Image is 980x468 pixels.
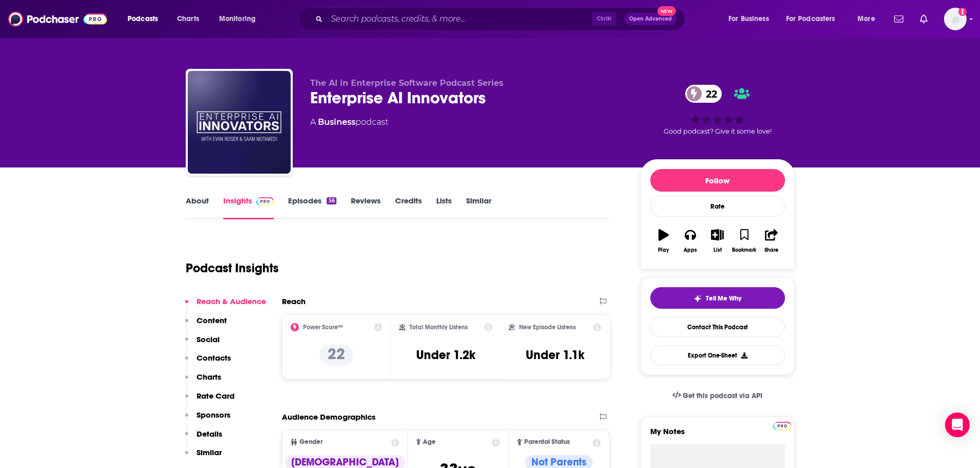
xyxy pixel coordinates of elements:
[318,117,355,127] a: Business
[282,412,376,422] h2: Audience Demographics
[299,439,323,445] span: Gender
[944,8,967,30] img: User Profile
[327,11,592,27] input: Search podcasts, credits, & more...
[944,8,967,30] button: Show profile menu
[779,11,850,27] button: open menu
[650,222,677,259] button: Play
[219,12,256,26] span: Monitoring
[170,11,205,27] a: Charts
[685,85,722,103] a: 22
[185,372,221,391] button: Charts
[197,391,235,401] p: Rate Card
[706,294,741,303] span: Tell Me Why
[177,12,199,26] span: Charts
[731,222,758,259] button: Bookmark
[650,287,785,309] button: tell me why sparkleTell Me Why
[650,345,785,365] button: Export One-Sheet
[773,422,791,430] img: Podchaser Pro
[625,13,676,25] button: Open AdvancedNew
[197,372,221,382] p: Charts
[657,6,676,16] span: New
[650,169,785,192] button: Follow
[704,222,730,259] button: List
[256,197,274,205] img: Podchaser Pro
[185,296,266,315] button: Reach & Audience
[303,324,343,331] h2: Power Score™
[945,413,970,437] div: Open Intercom Messenger
[197,296,266,306] p: Reach & Audience
[288,196,336,219] a: Episodes56
[664,383,771,408] a: Get this podcast via API
[351,196,381,219] a: Reviews
[677,222,704,259] button: Apps
[714,247,722,253] div: List
[758,222,785,259] button: Share
[197,447,222,457] p: Similar
[310,116,388,128] div: A podcast
[693,294,702,303] img: tell me why sparkle
[197,334,220,344] p: Social
[185,391,235,410] button: Rate Card
[395,196,422,219] a: Credits
[592,12,616,26] span: Ctrl K
[197,315,227,325] p: Content
[916,10,932,28] a: Show notifications dropdown
[650,426,785,444] label: My Notes
[650,196,785,217] div: Rate
[185,315,227,334] button: Content
[728,12,769,26] span: For Business
[519,324,576,331] h2: New Episode Listens
[310,78,504,88] span: The AI in Enterprise Software Podcast Series
[8,9,107,29] img: Podchaser - Follow, Share and Rate Podcasts
[696,85,722,103] span: 22
[764,247,778,253] div: Share
[120,11,171,27] button: open menu
[850,11,888,27] button: open menu
[185,353,231,372] button: Contacts
[890,10,907,28] a: Show notifications dropdown
[197,429,222,439] p: Details
[197,353,231,363] p: Contacts
[223,196,274,219] a: InsightsPodchaser Pro
[732,247,756,253] div: Bookmark
[197,410,230,420] p: Sponsors
[629,16,672,22] span: Open Advanced
[128,12,158,26] span: Podcasts
[958,8,967,16] svg: Add a profile image
[684,247,697,253] div: Apps
[282,296,306,306] h2: Reach
[185,334,220,353] button: Social
[319,345,353,365] p: 22
[212,11,269,27] button: open menu
[186,260,279,276] h1: Podcast Insights
[524,439,570,445] span: Parental Status
[185,429,222,448] button: Details
[409,324,468,331] h2: Total Monthly Listens
[327,197,336,204] div: 56
[683,391,762,400] span: Get this podcast via API
[721,11,782,27] button: open menu
[858,12,875,26] span: More
[185,410,230,429] button: Sponsors
[658,247,669,253] div: Play
[308,7,695,31] div: Search podcasts, credits, & more...
[786,12,835,26] span: For Podcasters
[640,78,795,142] div: 22Good podcast? Give it some love!
[185,447,222,466] button: Similar
[466,196,491,219] a: Similar
[526,347,584,363] h3: Under 1.1k
[423,439,436,445] span: Age
[188,71,291,174] img: Enterprise AI Innovators
[664,127,772,135] span: Good podcast? Give it some love!
[416,347,475,363] h3: Under 1.2k
[944,8,967,30] span: Logged in as vjacobi
[186,196,209,219] a: About
[650,317,785,337] a: Contact This Podcast
[773,420,791,430] a: Pro website
[436,196,452,219] a: Lists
